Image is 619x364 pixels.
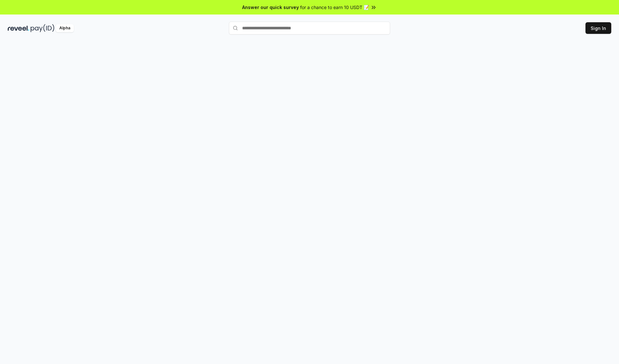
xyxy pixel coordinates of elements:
button: Sign In [585,22,611,34]
img: pay_id [31,24,54,32]
span: for a chance to earn 10 USDT 📝 [300,4,369,11]
img: reveel_dark [8,24,29,32]
div: Alpha [56,24,74,32]
span: Answer our quick survey [242,4,299,11]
